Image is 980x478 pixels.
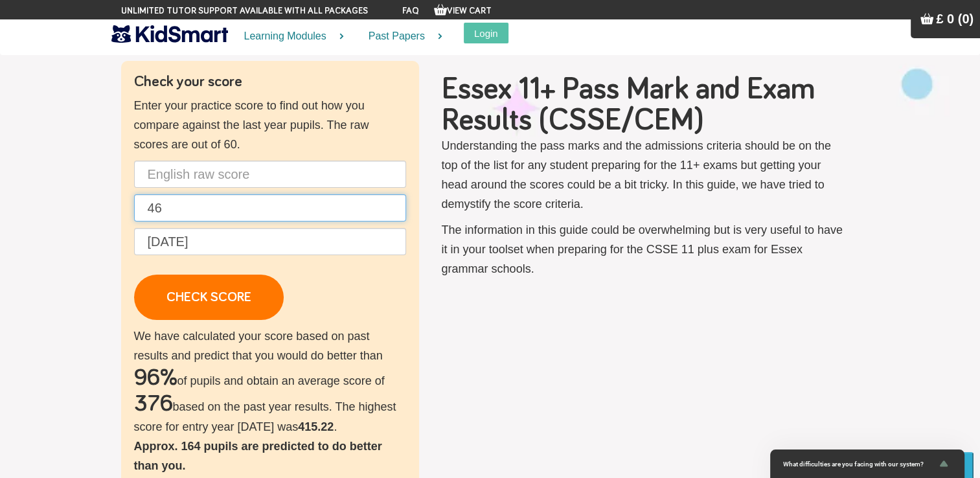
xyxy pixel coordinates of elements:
[111,23,228,45] img: KidSmart logo
[936,12,974,26] span: £ 0 (0)
[442,220,847,279] p: The information in this guide could be overwhelming but is very useful to have it in your toolset...
[228,19,352,54] a: Learning Modules
[434,6,492,16] a: View Cart
[920,12,933,25] img: Your items in the shopping basket
[783,461,936,468] span: What difficulties are you facing with our system?
[134,96,406,154] p: Enter your practice score to find out how you compare against the last year pupils. The raw score...
[442,74,847,136] h1: Essex 11+ Pass Mark and Exam Results (CSSE/CEM)
[783,456,952,472] button: Show survey - What difficulties are you facing with our system?
[434,3,447,16] img: Your items in the shopping basket
[121,5,368,17] span: Unlimited tutor support available with all packages
[134,391,173,417] h2: 376
[134,275,284,320] a: CHECK SCORE
[134,194,406,222] input: Maths raw score
[134,74,406,89] h4: Check your score
[134,365,177,391] h2: 96%
[402,6,419,16] a: FAQ
[352,19,451,54] a: Past Papers
[298,420,334,433] b: 415.22
[442,136,847,214] p: Understanding the pass marks and the admissions criteria should be on the top of the list for any...
[134,161,406,188] input: English raw score
[134,440,382,472] b: Approx. 164 pupils are predicted to do better than you.
[134,228,406,255] input: Date of birth (d/m/y) e.g. 27/12/2007
[464,23,508,43] button: Login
